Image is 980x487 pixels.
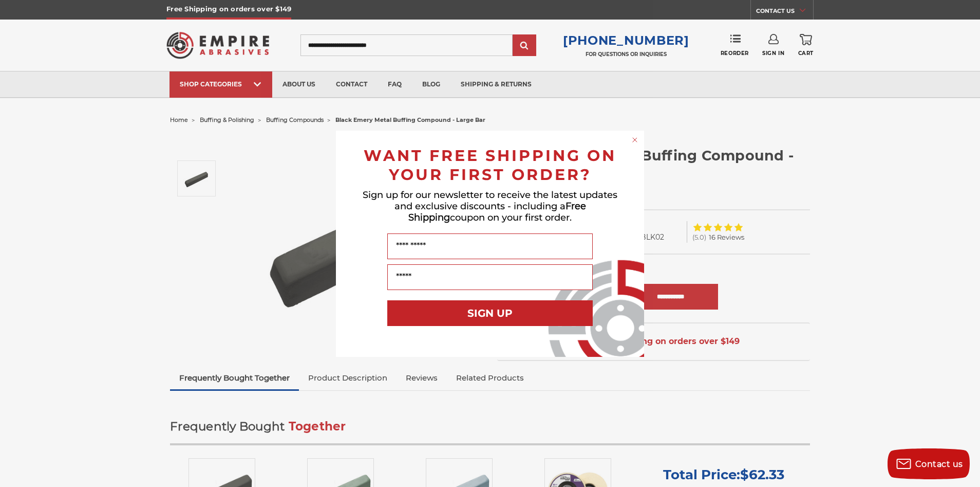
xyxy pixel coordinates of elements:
[363,189,617,223] span: Sign up for our newsletter to receive the latest updates and exclusive discounts - including a co...
[408,201,586,223] span: Free Shipping
[387,300,593,326] button: SIGN UP
[915,459,963,469] span: Contact us
[888,448,970,479] button: Contact us
[630,135,640,145] button: Close dialog
[364,146,616,184] span: WANT FREE SHIPPING ON YOUR FIRST ORDER?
